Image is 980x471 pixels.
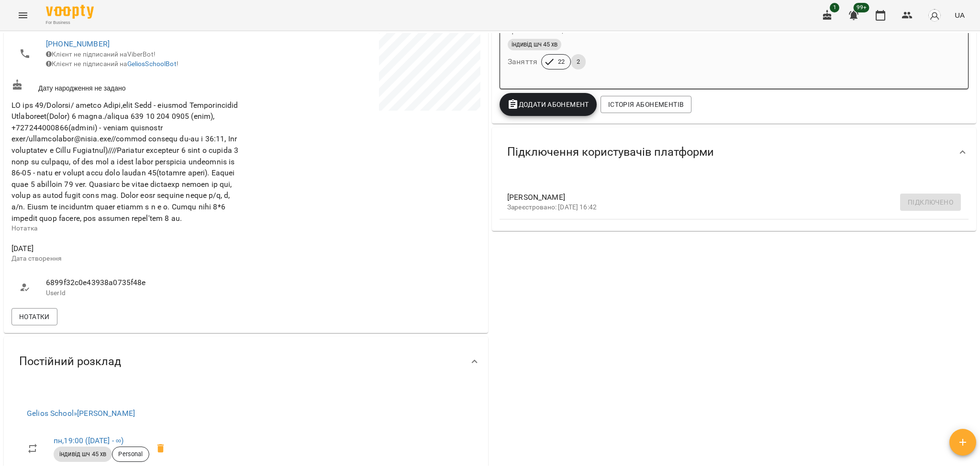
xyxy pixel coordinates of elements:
span: [DATE] [11,243,244,254]
span: LO ips 49/Dolorsi/ ametco Adipi,elit Sedd - eiusmod Temporincidid Utlaboreet(Dolor) 6 magna./aliq... [11,101,238,223]
img: Voopty Logo [46,5,94,19]
p: Дата створення [11,254,244,264]
span: Історія абонементів [608,99,684,110]
span: індивід шч 45 хв [54,450,112,459]
h6: Заняття [508,55,537,69]
a: пн,19:00 ([DATE] - ∞) [54,436,123,445]
p: Зареєстровано: [DATE] 16:42 [507,203,946,212]
span: Клієнт не підписаний на ! [46,60,178,68]
span: Постійний розклад [19,354,121,369]
a: [PHONE_NUMBER] [46,39,110,48]
img: avatar_s.png [928,9,941,22]
span: Додати Абонемент [507,99,589,110]
p: Нотатка [11,224,244,233]
span: For Business [46,20,94,26]
span: Підключення користувачів платформи [507,145,714,160]
span: Personal [112,450,148,459]
a: Gelios School»[PERSON_NAME] [27,409,135,418]
div: Підключення користувачів платформи [492,127,976,177]
span: 22 [552,57,570,66]
span: Нотатки [19,311,50,322]
a: GeliosSchoolBot [127,60,177,68]
span: 2 [571,57,586,66]
span: 99+ [854,3,869,12]
span: індивід шч 45 хв [508,40,561,49]
button: Додати Абонемент [500,93,597,116]
span: UA [955,10,965,20]
span: [PERSON_NAME] [507,192,946,203]
span: 1 [830,3,839,12]
span: Видалити приватний урок Ольга Ліпатьєва пн 19:00 клієнта Підгородецька Владислава [149,437,172,460]
button: Нотатки [11,308,57,325]
span: 6899f32c0e43938a0735f48e [46,277,236,288]
div: Постійний розклад [4,337,488,386]
div: Дату народження не задано [10,77,246,95]
button: Menu [11,4,34,27]
button: UA [951,6,969,24]
button: Історія абонементів [601,96,691,113]
p: UserId [46,288,236,298]
span: Клієнт не підписаний на ViberBot! [46,50,156,58]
